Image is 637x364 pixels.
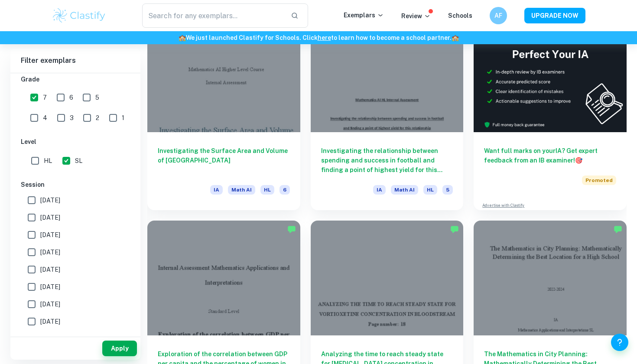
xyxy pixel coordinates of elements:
[40,213,60,222] span: [DATE]
[373,185,386,195] span: IA
[40,282,60,292] span: [DATE]
[287,225,296,234] img: Marked
[311,18,464,210] a: Investigating the relationship between spending and success in football and finding a point of hi...
[423,185,437,195] span: HL
[448,12,472,19] a: Schools
[2,33,635,42] h6: We just launched Clastify for Schools. Click to learn how to become a school partner.
[142,3,284,28] input: Search for any exemplars...
[69,93,73,102] span: 6
[611,334,628,351] button: Help and Feedback
[494,11,504,20] h6: AF
[158,146,290,175] h6: Investigating the Surface Area and Volume of [GEOGRAPHIC_DATA]
[482,202,524,208] a: Advertise with Clastify
[10,49,140,73] h6: Filter exemplars
[40,195,60,205] span: [DATE]
[102,341,137,356] button: Apply
[96,113,99,123] span: 2
[40,265,60,274] span: [DATE]
[474,18,627,132] img: Thumbnail
[44,156,52,166] span: HL
[490,7,507,24] button: AF
[401,11,431,21] p: Review
[43,113,47,123] span: 4
[70,113,74,123] span: 3
[442,185,453,195] span: 5
[40,247,60,257] span: [DATE]
[344,10,384,20] p: Exemplars
[21,137,130,146] h6: Level
[40,299,60,309] span: [DATE]
[524,8,585,23] button: UPGRADE NOW
[122,113,124,123] span: 1
[21,75,130,84] h6: Grade
[43,93,47,102] span: 7
[21,180,130,189] h6: Session
[484,146,616,165] h6: Want full marks on your IA ? Get expert feedback from an IB examiner!
[210,185,223,195] span: IA
[474,18,627,210] a: Want full marks on yourIA? Get expert feedback from an IB examiner!PromotedAdvertise with Clastify
[260,185,274,195] span: HL
[95,93,99,102] span: 5
[614,225,622,234] img: Marked
[321,146,453,175] h6: Investigating the relationship between spending and success in football and finding a point of hi...
[279,185,290,195] span: 6
[228,185,255,195] span: Math AI
[147,18,300,210] a: Investigating the Surface Area and Volume of [GEOGRAPHIC_DATA]IAMath AIHL6
[75,156,82,166] span: SL
[40,230,60,240] span: [DATE]
[52,7,107,24] img: Clastify logo
[179,34,186,41] span: 🏫
[450,225,459,234] img: Marked
[318,34,331,41] a: here
[40,317,60,326] span: [DATE]
[575,157,582,164] span: 🎯
[391,185,418,195] span: Math AI
[452,34,459,41] span: 🏫
[582,175,616,185] span: Promoted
